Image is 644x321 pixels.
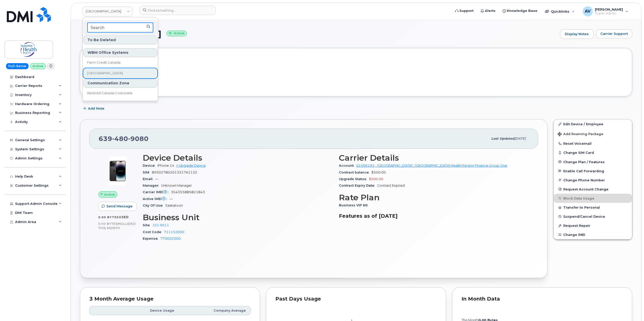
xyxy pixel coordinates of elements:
[99,135,149,142] span: 639
[104,192,115,197] span: Active
[83,58,157,68] a: Farm Credit Canada
[128,135,149,142] span: 9080
[554,157,632,166] button: Change Plan / Features
[356,164,507,167] a: 01506192 - [GEOGRAPHIC_DATA] - [GEOGRAPHIC_DATA] Health Region Finance Group One
[563,160,605,164] span: Change Plan / Features
[83,88,157,98] a: Rentokil Canada Corporate
[119,215,129,219] span: used
[554,185,632,194] button: Request Account Change
[87,22,153,33] input: Search
[98,215,119,219] span: 0.00 Bytes
[369,177,383,181] span: $500.00
[83,36,157,44] div: To Be Deleted
[339,177,369,181] span: Upgrade Status
[143,237,160,240] span: Expense
[157,164,174,167] span: iPhone 14
[143,184,161,187] span: Manager
[80,30,558,38] h1: [PERSON_NAME]
[112,135,128,142] span: 480
[554,230,632,239] button: Change IMEI
[83,48,157,57] div: WBM Office Systems
[179,306,251,315] th: Company Average
[155,177,158,181] span: —
[152,223,169,227] a: 101.9011
[166,31,187,36] small: Active
[143,197,169,201] span: Active IMEI
[106,204,133,209] span: Send Message
[563,215,605,218] span: Suspend/Cancel Device
[143,177,155,181] span: Email
[89,297,251,302] div: 3 Month Average Usage
[554,221,632,230] button: Request Repair
[491,137,514,140] span: Last updated
[169,197,173,201] span: —
[143,213,333,222] h3: Business Unit
[98,222,118,226] span: 0.00 Bytes
[554,212,632,221] button: Suspend/Cancel Device
[554,148,632,157] button: Change SIM Card
[176,164,206,167] a: + Upgrade Device
[121,306,179,315] th: Device Usage
[164,230,184,234] a: 711152000
[88,106,104,111] span: Add Note
[339,213,529,219] h3: Features as of [DATE]
[339,153,529,162] h3: Carrier Details
[339,193,529,202] h3: Rate Plan
[558,132,603,137] span: Add Roaming Package
[554,203,632,212] button: Transfer to Personal
[371,170,386,174] span: $500.00
[143,230,164,234] span: Cost Code
[152,170,197,174] span: 89302780201331762132
[83,38,157,48] a: Zedi Solutions Inc
[563,169,604,173] span: Enable Call Forwarding
[87,60,121,65] span: Farm Credit Canada
[102,156,133,186] img: image20231002-4137094-12l9yso.jpeg
[275,297,437,302] div: Past Days Usage
[554,129,632,139] button: Add Roaming Package
[83,68,157,78] a: [GEOGRAPHIC_DATA]
[377,184,405,187] span: Contract Expired
[461,297,623,302] div: In Month Data
[143,223,152,227] span: Site
[80,104,109,113] button: Add Note
[89,67,623,73] h3: Tags List
[143,190,171,194] span: Carrier IMEI
[143,153,333,162] h3: Device Details
[161,184,192,187] span: Unknown Manager
[596,29,632,38] button: Carrier Support
[560,29,594,39] a: Display Notes
[160,237,181,240] a: 770002000
[554,194,632,203] button: Block Data Usage
[339,203,370,207] span: Business VIP 60
[339,164,356,167] span: Account
[143,204,165,207] span: City Of Use
[554,166,632,176] button: Enable Call Forwarding
[514,137,526,140] span: [DATE]
[87,71,123,76] span: [GEOGRAPHIC_DATA]
[554,139,632,148] button: Reset Voicemail
[143,164,157,167] span: Device
[554,176,632,185] button: Change Phone Number
[98,202,137,211] button: Send Message
[87,91,132,96] span: Rentokil Canada Corporate
[165,204,183,207] span: Saskatoon
[339,170,371,174] span: Contract balance
[622,299,640,317] iframe: Messenger Launcher
[83,79,157,88] div: Communication Zone
[143,170,152,174] span: SIM
[600,31,628,36] span: Carrier Support
[554,119,632,129] a: Edit Device / Employee
[171,190,205,194] span: 354355885821843
[339,184,377,187] span: Contract Expiry Date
